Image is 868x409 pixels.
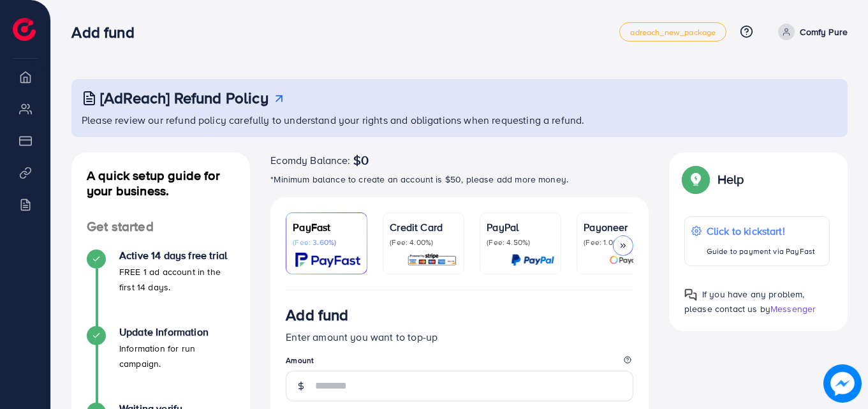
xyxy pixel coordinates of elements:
[487,219,554,235] p: PayPal
[511,253,554,267] img: card
[770,302,816,315] span: Messenger
[293,219,360,235] p: PayFast
[487,237,554,248] p: (Fee: 4.50%)
[119,249,235,262] h4: Active 14 days free trial
[119,326,235,338] h4: Update Information
[584,219,651,235] p: Payoneer
[407,253,457,267] img: card
[71,219,250,235] h4: Get started
[293,237,360,248] p: (Fee: 3.60%)
[286,306,348,324] h3: Add fund
[71,326,250,403] li: Update Information
[82,112,840,128] p: Please review our refund policy carefully to understand your rights and obligations when requesti...
[684,288,805,315] span: If you have any problem, please contact us by
[823,364,862,403] img: image
[619,22,726,41] a: adreach_new_package
[707,223,815,239] p: Click to kickstart!
[630,28,716,36] span: adreach_new_package
[295,253,360,267] img: card
[707,244,815,259] p: Guide to payment via PayFast
[684,288,697,301] img: Popup guide
[717,172,744,187] p: Help
[270,152,350,168] span: Ecomdy Balance:
[270,172,649,187] p: *Minimum balance to create an account is $50, please add more money.
[119,341,235,371] p: Information for run campaign.
[684,168,707,191] img: Popup guide
[390,219,457,235] p: Credit Card
[390,237,457,248] p: (Fee: 4.00%)
[286,355,633,371] legend: Amount
[71,23,144,41] h3: Add fund
[286,329,633,345] p: Enter amount you want to top-up
[100,89,268,107] h3: [AdReach] Refund Policy
[353,152,369,168] span: $0
[800,24,848,40] p: Comfy Pure
[71,249,250,326] li: Active 14 days free trial
[71,168,250,198] h4: A quick setup guide for your business.
[773,24,848,40] a: Comfy Pure
[584,237,651,248] p: (Fee: 1.00%)
[119,264,235,295] p: FREE 1 ad account in the first 14 days.
[609,253,651,267] img: card
[13,18,36,41] img: logo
